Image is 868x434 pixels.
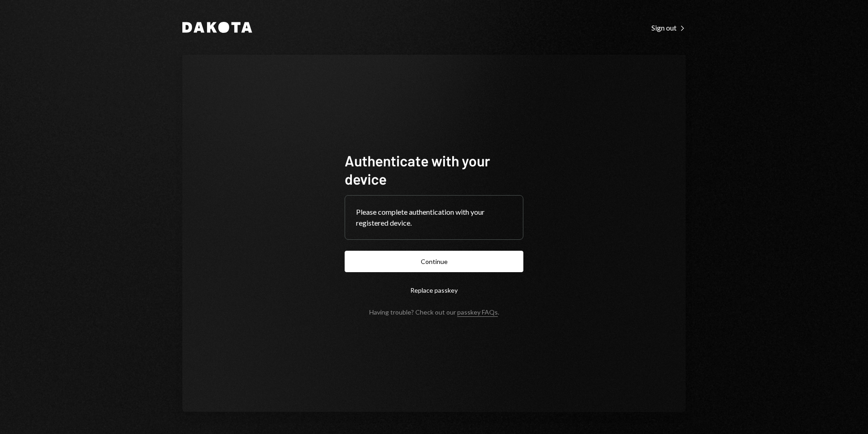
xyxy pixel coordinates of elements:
[356,207,512,228] div: Please complete authentication with your registered device.
[651,23,686,32] div: Sign out
[651,22,686,32] a: Sign out
[345,151,523,188] h1: Authenticate with your device
[345,279,523,301] button: Replace passkey
[345,251,523,272] button: Continue
[369,308,499,316] div: Having trouble? Check out our .
[457,308,498,317] a: passkey FAQs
